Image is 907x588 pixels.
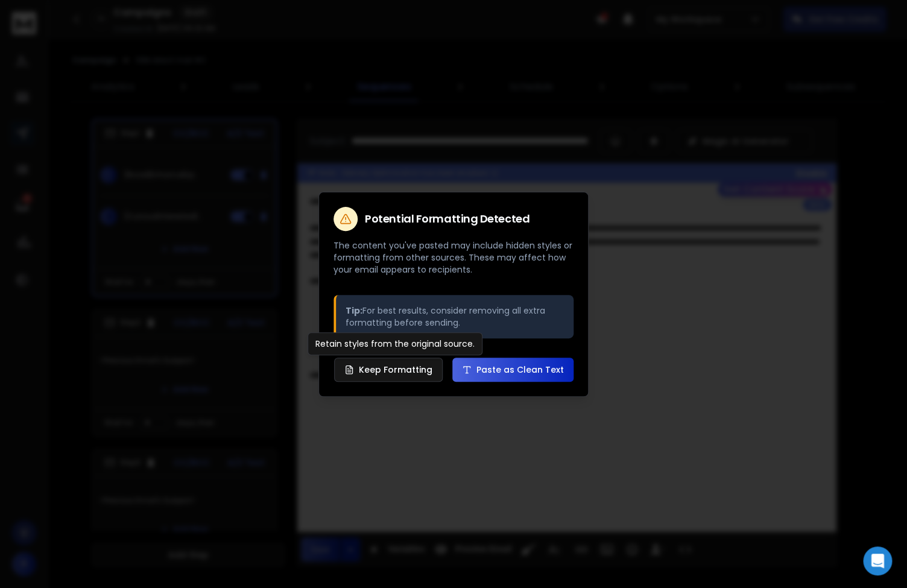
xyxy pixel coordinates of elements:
[308,332,482,355] div: Retain styles from the original source.
[333,239,574,276] p: The content you've pasted may include hidden styles or formatting from other sources. These may a...
[863,546,892,575] div: Open Intercom Messenger
[334,358,443,382] button: Keep Formatting
[452,358,574,382] button: Paste as Clean Text
[346,305,362,317] strong: Tip:
[365,213,529,224] h2: Potential Formatting Detected
[346,305,564,329] p: For best results, consider removing all extra formatting before sending.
